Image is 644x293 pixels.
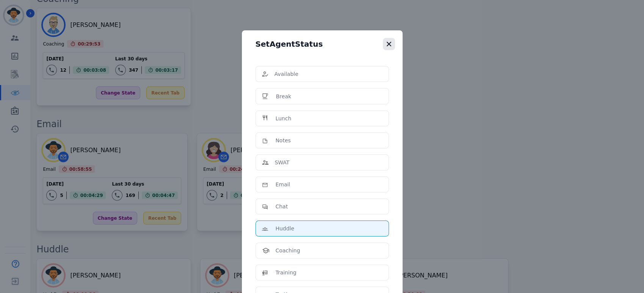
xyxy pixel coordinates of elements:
[262,137,270,144] img: icon
[276,247,300,254] p: Coaching
[262,203,270,210] img: icon
[276,93,291,100] p: Break
[262,181,270,188] img: icon
[262,160,269,165] img: icon
[255,40,323,48] h5: Set Agent Status
[276,137,291,144] p: Notes
[262,269,270,276] img: icon
[276,115,291,122] p: Lunch
[276,181,290,188] p: Email
[276,203,288,210] p: Chat
[276,225,295,232] p: Huddle
[262,92,270,100] img: icon
[262,71,268,77] img: icon
[262,247,270,254] img: icon
[262,115,270,122] img: icon
[262,225,270,232] img: icon
[275,159,290,166] p: SWAT
[276,269,296,276] p: Training
[274,70,298,78] p: Available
